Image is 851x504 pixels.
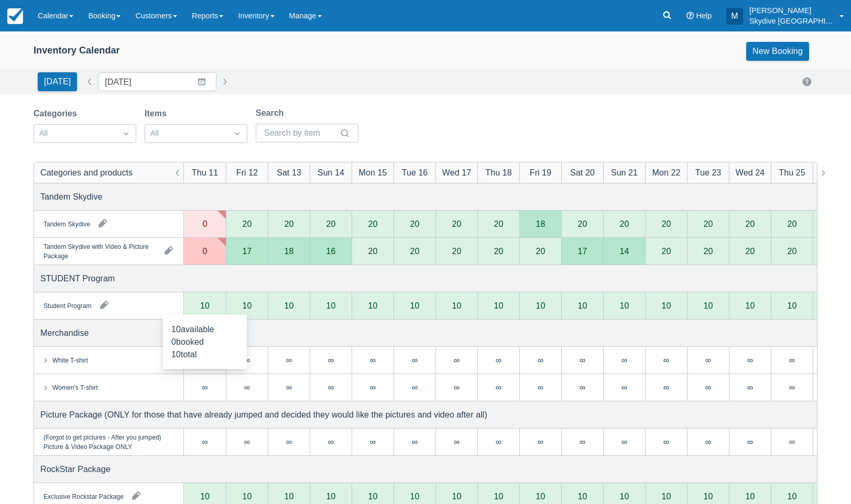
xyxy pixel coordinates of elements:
div: 10 [410,492,420,500]
div: 17 [226,238,268,265]
input: Search by item [264,124,337,143]
div: 10 [704,492,713,500]
div: 18 [519,211,561,238]
div: Tandem Skydive [43,219,90,228]
div: ∞ [244,356,250,364]
div: 20 [561,211,603,238]
div: ∞ [370,356,376,364]
div: 10 [746,301,755,310]
div: ∞ [538,356,543,364]
div: ∞ [286,383,292,391]
div: Women's T-shirt [52,382,98,392]
div: 20 [368,220,378,228]
span: 0 [171,337,176,346]
div: ∞ [286,437,292,446]
label: Categories [34,107,81,120]
div: 10 [519,292,561,320]
div: 20 [645,211,687,238]
div: 10 [326,492,336,500]
div: ∞ [747,437,753,446]
div: 10 [310,292,352,320]
div: White T-shirt [52,355,88,365]
div: ∞ [244,437,250,446]
div: 20 [452,247,462,255]
div: 14 [603,238,645,265]
span: Dropdown icon [121,128,132,139]
div: 20 [771,238,813,265]
div: ∞ [268,429,310,456]
div: 10 [687,292,729,320]
div: 10 [226,292,268,320]
div: 20 [394,211,435,238]
div: ∞ [394,429,435,456]
div: 16 [310,238,352,265]
div: ∞ [729,429,771,456]
div: ∞ [705,383,711,391]
p: [PERSON_NAME] [749,5,833,16]
div: booked [171,336,238,348]
div: 20 [536,247,545,255]
div: 10 [729,292,771,320]
div: 10 [368,492,378,500]
div: 10 [494,301,504,310]
div: 20 [394,238,435,265]
div: 10 [243,301,252,310]
div: 10 [200,301,210,310]
div: 18 [536,220,545,228]
div: Picture Package (ONLY for those that have already jumped and decided they would like the pictures... [40,408,487,421]
div: 10 [620,301,629,310]
div: ∞ [454,383,460,391]
div: ∞ [435,429,477,456]
div: RockStar Package [40,463,111,475]
div: ∞ [747,383,753,391]
div: Sat 13 [277,166,301,179]
div: ∞ [310,429,352,456]
div: ∞ [328,356,334,364]
div: ∞ [789,383,795,391]
div: 10 [746,492,755,500]
div: 0 [184,238,226,265]
div: 10 [771,292,813,320]
div: 0 [203,220,208,228]
div: ∞ [621,383,627,391]
div: ∞ [370,383,376,391]
div: 20 [494,247,504,255]
div: ∞ [663,437,669,446]
div: 10 [788,301,797,310]
div: Sat 20 [570,166,595,179]
button: [DATE] [38,72,77,91]
div: Fri 12 [236,166,258,179]
div: 20 [729,211,771,238]
div: 10 [394,292,435,320]
div: ∞ [687,429,729,456]
i: Help [686,12,694,19]
div: available [171,323,238,336]
div: Merchandise [40,326,89,339]
div: 20 [243,220,252,228]
div: 20 [704,247,713,255]
div: 20 [620,220,629,228]
div: 20 [494,220,504,228]
div: 20 [771,211,813,238]
input: Date [98,72,216,91]
div: (Forgot to get pictures - After you jumped) Picture & Video Package ONLY [43,432,177,451]
div: 20 [746,220,755,228]
div: 10 [368,301,378,310]
div: 20 [452,220,462,228]
div: ∞ [202,437,208,446]
div: 20 [226,211,268,238]
div: ∞ [538,383,543,391]
div: ∞ [412,437,418,446]
div: ∞ [328,437,334,446]
div: ∞ [226,429,268,456]
div: Thu 25 [779,166,805,179]
div: 20 [603,211,645,238]
div: ∞ [663,356,669,364]
div: ∞ [538,437,543,446]
div: 20 [662,247,671,255]
div: 20 [578,220,587,228]
div: 10 [704,301,713,310]
div: Exclusive Rockstar Package [43,491,124,501]
div: 20 [704,220,713,228]
div: 10 [410,301,420,310]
